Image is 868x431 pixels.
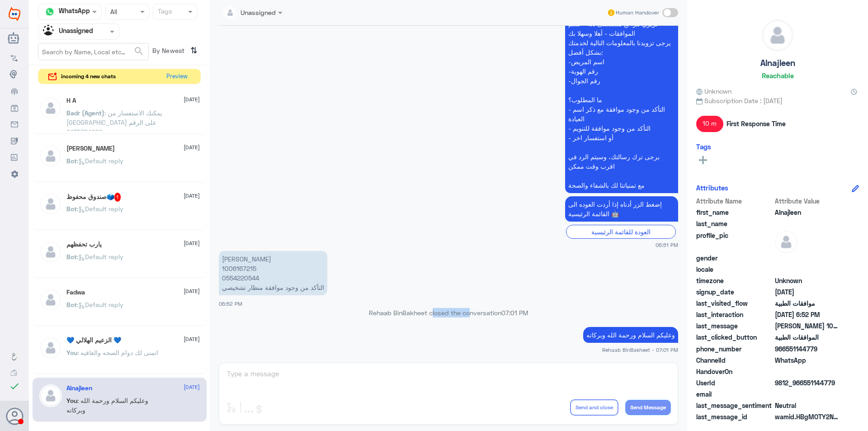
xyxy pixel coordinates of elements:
p: 31/8/2025, 7:01 PM [583,327,678,343]
span: Subscription Date : [DATE] [696,96,859,105]
img: defaultAdmin.png [39,384,62,407]
span: Unknown [696,86,731,96]
span: 2025-08-31T15:52:11.455Z [775,310,840,319]
span: gender [696,253,773,263]
span: null [775,367,840,376]
span: [DATE] [184,95,200,104]
button: Preview [162,69,191,84]
img: defaultAdmin.png [39,97,62,119]
span: By Newest [149,43,187,61]
span: wamid.HBgMOTY2NTUxMTQ0Nzc5FQIAEhgUM0EzQjlCNTRDNThDODA4QTdBMzMA [775,412,840,422]
img: defaultAdmin.png [39,289,62,311]
img: whatsapp.png [43,5,57,19]
span: 0 [775,401,840,410]
span: HandoverOn [696,367,773,376]
img: defaultAdmin.png [39,145,62,167]
span: UserId [696,378,773,388]
i: check [9,381,20,392]
span: : Default reply [77,205,123,213]
span: last_message_id [696,412,773,422]
button: Send and close [570,399,618,416]
button: search [133,44,144,59]
img: defaultAdmin.png [762,20,793,51]
p: 31/8/2025, 6:51 PM [565,16,678,193]
span: last_clicked_button [696,332,773,342]
span: locale [696,265,773,274]
h5: H A [66,97,76,104]
span: 06:52 PM [219,301,242,307]
span: [DATE] [184,192,200,200]
span: : اتمنى لك دوام الصحه والعافيه [77,349,158,356]
h5: Moneer Almadani [66,145,115,152]
img: defaultAdmin.png [775,231,797,253]
span: phone_number [696,344,773,354]
span: timezone [696,276,773,285]
span: null [775,389,840,399]
span: [DATE] [184,287,200,295]
span: 1 [114,193,121,202]
span: [DATE] [184,335,200,343]
span: موافقات الطبية [775,298,840,308]
span: الموافقات الطبية [775,332,840,342]
span: last_name [696,219,773,228]
span: Badr (Agent) [66,109,104,117]
div: Tags [156,6,172,18]
span: signup_date [696,287,773,297]
span: ناصر بن محمد بن سفران 1006167215 0554220544 التأكد من وجود موافقة منظار تشخيصي [775,321,840,331]
img: Unassigned.svg [43,25,57,38]
span: Human Handover [616,9,659,17]
span: : وعليكم السلام ورحمة الله وبركاته [66,397,148,414]
p: 31/8/2025, 6:51 PM [565,196,678,222]
span: last_message_sentiment [696,401,773,410]
i: ⇅ [190,43,198,58]
button: Send Message [625,400,671,415]
span: 07:01 PM [501,309,528,317]
h5: يارب تحفظهم [66,241,102,248]
p: Rehaab BinBakheet closed the conversation [219,308,678,317]
span: You [66,349,77,356]
span: [DATE] [184,383,200,391]
img: defaultAdmin.png [39,241,62,263]
span: search [133,46,144,57]
h5: Fadwa [66,289,85,296]
span: null [775,253,840,263]
div: العودة للقائمة الرئيسية [566,225,676,239]
img: defaultAdmin.png [39,193,62,215]
span: Attribute Name [696,196,773,206]
span: 966551144779 [775,344,840,354]
span: last_interaction [696,310,773,319]
span: [DATE] [184,239,200,247]
h5: Alnajleen [760,58,795,68]
span: Unknown [775,276,840,285]
button: Avatar [6,407,23,425]
span: profile_pic [696,231,773,251]
span: Attribute Value [775,196,840,206]
span: Alnajleen [775,208,840,217]
p: 31/8/2025, 6:52 PM [219,251,327,295]
h5: Alnajleen [66,384,92,392]
h6: Tags [696,142,711,151]
input: Search by Name, Local etc… [38,43,148,60]
span: Bot [66,253,77,260]
span: null [775,265,840,274]
span: 10 m [696,116,723,132]
span: email [696,389,773,399]
span: 06:51 PM [656,241,678,249]
span: First Response Time [726,119,786,128]
h5: 💙 الزعيم الهلالي 💙 [66,336,121,344]
span: Bot [66,157,77,165]
span: ChannelId [696,355,773,365]
span: first_name [696,208,773,217]
span: incoming 4 new chats [61,72,116,81]
span: You [66,397,77,404]
span: : Default reply [77,301,123,308]
h6: Reachable [762,71,794,80]
span: [DATE] [184,143,200,152]
span: 2025-08-31T15:50:57.994Z [775,287,840,297]
h5: صندوق محفوظ🗳️ [66,193,121,202]
img: Widebot Logo [9,7,20,21]
span: last_message [696,321,773,331]
span: Rehaab BinBakheet - 07:01 PM [602,346,678,354]
span: Bot [66,301,77,308]
span: : يمكنك الاستفسار من [GEOGRAPHIC_DATA] على الرقم 0135384666 [66,109,162,136]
